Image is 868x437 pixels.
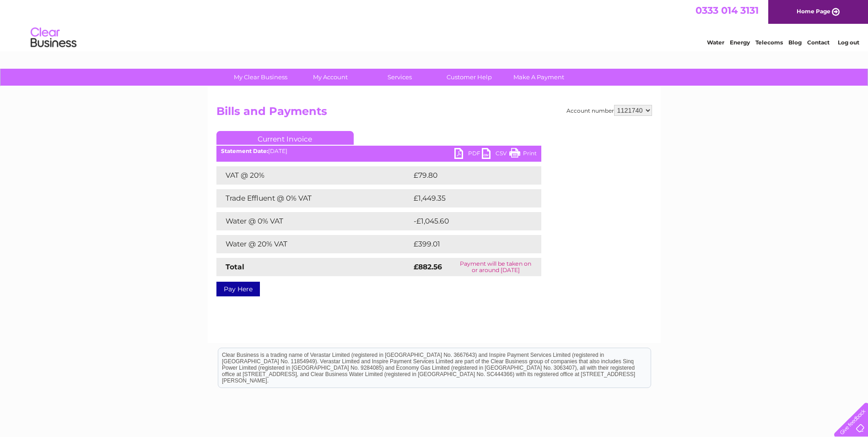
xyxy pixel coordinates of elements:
div: Clear Business is a trading name of Verastar Limited (registered in [GEOGRAPHIC_DATA] No. 3667643... [218,5,651,44]
a: Water [707,39,724,46]
strong: Total [226,262,244,271]
a: Services [362,69,437,86]
td: -£1,045.60 [411,212,528,230]
td: £79.80 [411,166,523,185]
a: Contact [807,39,830,46]
b: Statement Date: [221,147,268,154]
a: Blog [788,39,802,46]
td: £399.01 [411,235,525,253]
strong: £882.56 [414,262,442,271]
a: My Clear Business [223,69,298,86]
a: Log out [838,39,859,46]
a: Energy [730,39,750,46]
div: Account number [566,105,652,116]
td: £1,449.35 [411,189,527,208]
a: PDF [454,148,482,161]
a: Customer Help [431,69,507,86]
img: logo.png [30,24,77,52]
a: Make A Payment [501,69,577,86]
td: Trade Effluent @ 0% VAT [216,189,411,208]
a: Print [509,148,537,161]
td: VAT @ 20% [216,166,411,185]
div: [DATE] [216,148,541,154]
td: Water @ 0% VAT [216,212,411,230]
a: 0333 014 3131 [695,5,759,16]
a: Current Invoice [216,131,354,145]
a: Telecoms [755,39,783,46]
a: CSV [482,148,509,161]
a: My Account [292,69,368,86]
td: Payment will be taken on or around [DATE] [450,258,541,276]
a: Pay Here [216,282,260,296]
td: Water @ 20% VAT [216,235,411,253]
h2: Bills and Payments [216,105,652,122]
